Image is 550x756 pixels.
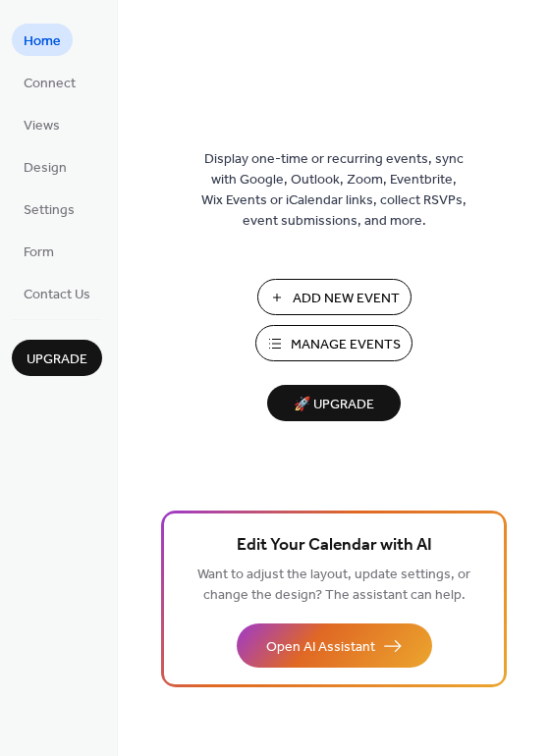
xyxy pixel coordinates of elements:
[24,74,76,94] span: Connect
[24,200,75,221] span: Settings
[12,277,102,309] a: Contact Us
[201,149,467,232] span: Display one-time or recurring events, sync with Google, Outlook, Zoom, Eventbrite, Wix Events or ...
[24,158,67,179] span: Design
[237,623,432,668] button: Open AI Assistant
[12,150,79,183] a: Design
[279,392,389,418] span: 🚀 Upgrade
[24,243,54,263] span: Form
[266,637,375,658] span: Open AI Assistant
[24,116,60,136] span: Views
[197,562,470,609] span: Want to adjust the layout, update settings, or change the design? The assistant can help.
[24,31,61,52] span: Home
[267,385,401,421] button: 🚀 Upgrade
[255,325,412,361] button: Manage Events
[12,235,66,267] a: Form
[27,350,87,370] span: Upgrade
[12,24,73,56] a: Home
[24,285,90,305] span: Contact Us
[12,108,72,140] a: Views
[293,289,400,309] span: Add New Event
[12,66,87,98] a: Connect
[257,279,412,315] button: Add New Event
[12,192,86,225] a: Settings
[12,340,102,376] button: Upgrade
[237,532,432,560] span: Edit Your Calendar with AI
[291,335,401,355] span: Manage Events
